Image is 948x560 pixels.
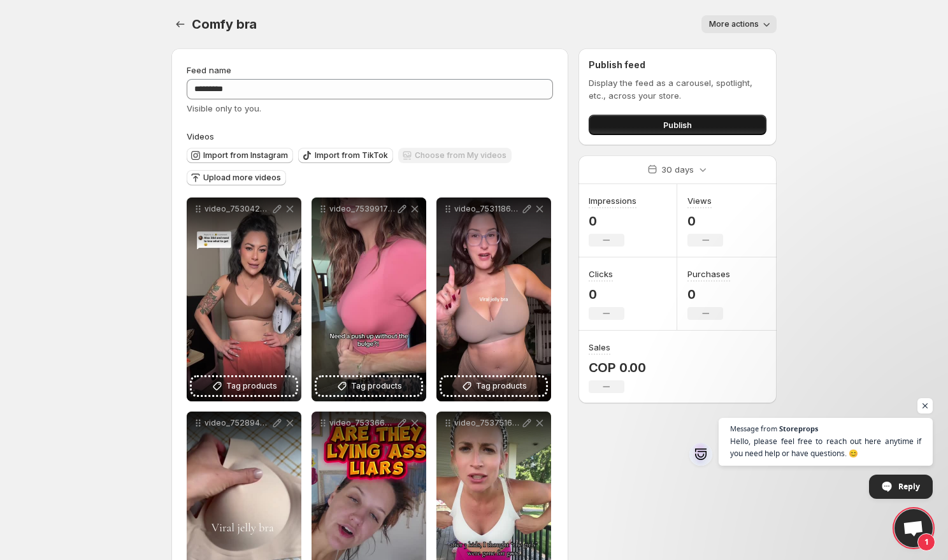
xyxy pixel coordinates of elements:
div: video_7530423137985432845Tag products [187,197,301,401]
h3: Clicks [589,268,613,280]
span: Import from Instagram [203,150,288,161]
span: Feed name [187,65,231,75]
p: video_7528943886635404574 [205,418,271,428]
h3: Purchases [687,268,730,280]
p: 0 [589,213,636,229]
p: Display the feed as a carousel, spotlight, etc., across your store. [589,76,766,102]
button: Tag products [442,377,546,395]
p: video_7533660594268900621 [329,418,396,428]
a: Open chat [894,509,933,547]
span: Upload more videos [203,173,281,183]
p: 30 days [661,163,694,176]
button: Upload more videos [187,170,286,185]
button: Import from TikTok [298,148,393,163]
button: Settings [171,15,189,33]
button: Tag products [317,377,421,395]
span: Hello, please feel free to reach out here anytime if you need help or have questions. 😊 [730,435,921,459]
p: 0 [589,287,624,302]
p: video_7530423137985432845 [205,204,271,214]
span: Videos [187,131,214,141]
button: Tag products [192,377,296,395]
button: Publish [589,115,766,135]
h3: Sales [589,341,610,354]
p: video_7531186785435585806 [454,204,521,214]
span: Reply [898,475,920,498]
span: Tag products [351,380,402,392]
span: Message from [730,425,777,432]
span: 1 [917,533,935,551]
span: Visible only to you. [187,103,261,113]
h3: Views [687,194,712,207]
span: Publish [663,118,692,131]
h2: Publish feed [589,59,766,71]
h3: Impressions [589,194,636,207]
p: video_7537516887169682702 [454,418,521,428]
div: video_7539917609412594999Tag products [312,197,426,401]
span: Import from TikTok [315,150,388,161]
div: video_7531186785435585806Tag products [436,197,551,401]
span: More actions [709,19,759,29]
p: 0 [687,287,730,302]
span: Tag products [476,380,527,392]
span: Storeprops [779,425,818,432]
button: More actions [701,15,777,33]
span: Tag products [226,380,277,392]
p: COP 0.00 [589,360,646,375]
button: Import from Instagram [187,148,293,163]
p: video_7539917609412594999 [329,204,396,214]
span: Comfy bra [192,17,257,32]
p: 0 [687,213,723,229]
